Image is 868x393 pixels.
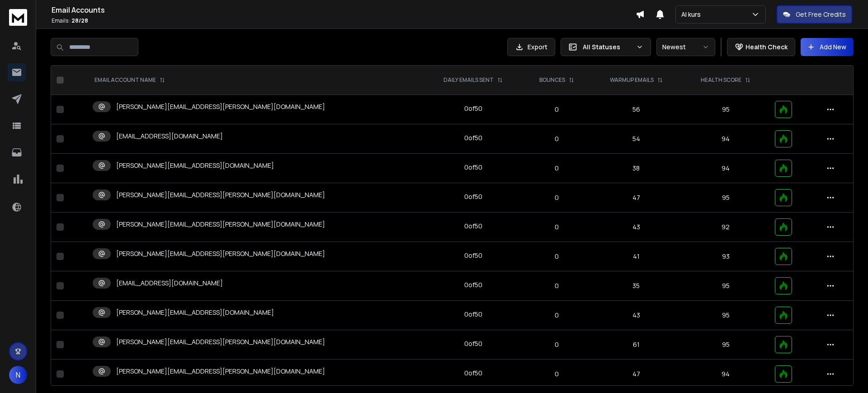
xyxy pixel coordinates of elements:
td: 95 [682,330,769,360]
div: 0 of 50 [464,163,482,172]
p: [PERSON_NAME][EMAIL_ADDRESS][DOMAIN_NAME] [116,161,274,170]
p: WARMUP EMAILS [610,76,654,84]
td: 95 [682,271,769,301]
td: 95 [682,183,769,213]
p: 0 [529,369,585,379]
td: 47 [590,183,682,213]
div: 0 of 50 [464,133,482,142]
td: 41 [590,242,682,271]
td: 94 [682,360,769,389]
div: 0 of 50 [464,310,482,319]
div: 0 of 50 [464,222,482,231]
button: Add New [801,38,854,56]
p: DAILY EMAILS SENT [443,76,494,84]
button: Newest [656,38,715,56]
p: Emails : [52,17,636,24]
td: 43 [590,301,682,330]
p: [PERSON_NAME][EMAIL_ADDRESS][PERSON_NAME][DOMAIN_NAME] [116,337,325,346]
p: [PERSON_NAME][EMAIL_ADDRESS][PERSON_NAME][DOMAIN_NAME] [116,367,325,376]
td: 95 [682,95,769,124]
p: 0 [529,281,585,290]
td: 93 [682,242,769,271]
td: 38 [590,154,682,183]
button: N [9,366,27,384]
button: Health Check [727,38,795,56]
p: 0 [529,311,585,320]
p: [EMAIL_ADDRESS][DOMAIN_NAME] [116,279,223,288]
td: 47 [590,360,682,389]
td: 56 [590,95,682,124]
p: [PERSON_NAME][EMAIL_ADDRESS][PERSON_NAME][DOMAIN_NAME] [116,102,325,111]
td: 95 [682,301,769,330]
h1: Email Accounts [52,5,636,15]
p: HEALTH SCORE [701,76,741,84]
td: 43 [590,213,682,242]
p: [PERSON_NAME][EMAIL_ADDRESS][DOMAIN_NAME] [116,308,274,317]
div: 0 of 50 [464,339,482,348]
p: All Statuses [583,43,632,52]
p: 0 [529,193,585,202]
p: [PERSON_NAME][EMAIL_ADDRESS][PERSON_NAME][DOMAIN_NAME] [116,249,325,258]
button: Export [507,38,555,56]
div: 0 of 50 [464,192,482,201]
p: [EMAIL_ADDRESS][DOMAIN_NAME] [116,132,223,141]
td: 94 [682,124,769,154]
div: EMAIL ACCOUNT NAME [94,76,165,84]
p: BOUNCES [539,76,565,84]
p: Get Free Credits [796,10,846,19]
div: 0 of 50 [464,104,482,113]
td: 92 [682,213,769,242]
p: 0 [529,134,585,143]
p: 0 [529,340,585,349]
p: 0 [529,164,585,173]
button: Get Free Credits [777,5,852,24]
p: [PERSON_NAME][EMAIL_ADDRESS][PERSON_NAME][DOMAIN_NAME] [116,190,325,199]
td: 94 [682,154,769,183]
div: 0 of 50 [464,251,482,260]
p: 0 [529,223,585,232]
p: [PERSON_NAME][EMAIL_ADDRESS][PERSON_NAME][DOMAIN_NAME] [116,220,325,229]
td: 54 [590,124,682,154]
div: 0 of 50 [464,280,482,289]
td: 35 [590,271,682,301]
div: 0 of 50 [464,369,482,378]
p: Health Check [745,43,788,52]
span: 28 / 28 [71,17,88,24]
p: 0 [529,105,585,114]
img: logo [9,9,27,26]
td: 61 [590,330,682,360]
p: 0 [529,252,585,261]
p: AI kurs [681,10,704,19]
